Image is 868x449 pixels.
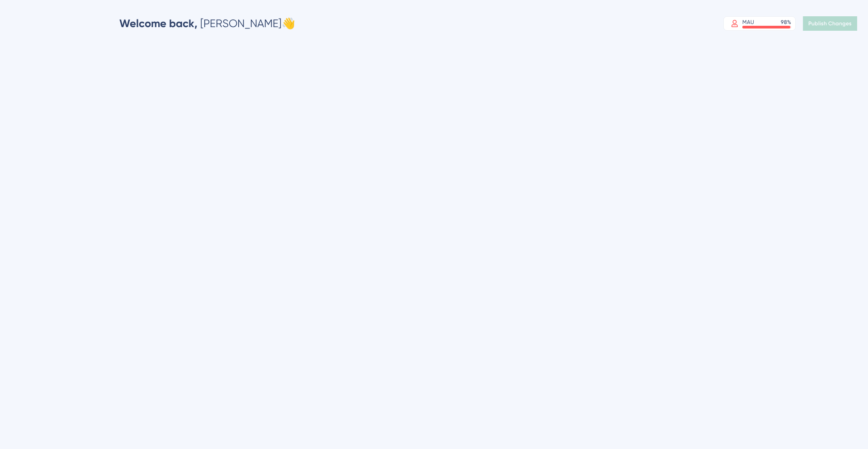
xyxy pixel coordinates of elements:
[803,16,857,31] button: Publish Changes
[119,17,198,30] span: Welcome back,
[742,19,754,26] div: MAU
[119,16,295,31] div: [PERSON_NAME] 👋
[781,19,791,26] div: 98 %
[808,20,852,27] span: Publish Changes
